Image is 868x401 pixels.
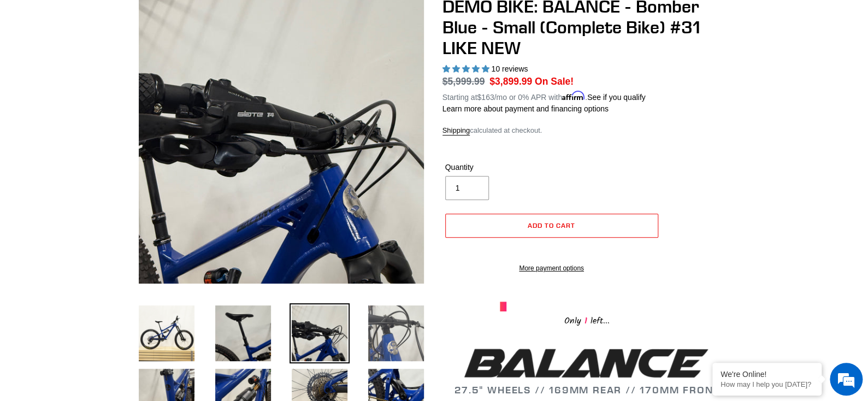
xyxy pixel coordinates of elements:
[73,61,200,75] div: Chat with us now
[442,345,732,396] h2: 27.5" WHEELS // 169MM REAR // 170MM FRONT
[442,64,492,73] span: 5.00 stars
[581,314,591,328] span: 1
[366,303,426,363] img: Load image into Gallery viewer, DEMO BIKE: BALANCE - Bomber Blue - Small (Complete Bike) #31 LIKE...
[477,93,494,102] span: $163
[179,5,205,32] div: Minimize live chat window
[500,311,675,328] div: Only left...
[12,60,28,76] div: Navigation go back
[445,214,658,238] button: Add to cart
[137,303,197,363] img: Load image into Gallery viewer, DEMO BIKE: BALANCE - Bomber Blue - Small (Complete Bike) #31 LIKE...
[442,125,732,136] div: calculated at checkout.
[442,126,470,135] a: Shipping
[445,263,658,273] a: More payment options
[721,380,813,388] p: How may I help you today?
[5,277,208,315] textarea: Type your message and hit 'Enter'
[290,303,350,363] img: Load image into Gallery viewer, DEMO BIKE: BALANCE - Bomber Blue - Small (Complete Bike) #31 LIKE...
[562,91,585,101] span: Affirm
[442,76,485,87] s: $5,999.99
[213,303,273,363] img: Load image into Gallery viewer, DEMO BIKE: BALANCE - Bomber Blue - Small (Complete Bike) #31 LIKE...
[721,370,813,379] div: We're Online!
[445,162,549,173] label: Quantity
[535,74,574,89] span: On Sale!
[442,89,646,103] p: Starting at /mo or 0% APR with .
[489,76,532,87] span: $3,899.99
[491,64,528,73] span: 10 reviews
[35,55,62,82] img: d_696896380_company_1647369064580_696896380
[587,93,646,102] a: See if you qualify - Learn more about Affirm Financing (opens in modal)
[528,221,575,229] span: Add to cart
[442,104,609,113] a: Learn more about payment and financing options
[63,127,151,237] span: We're online!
